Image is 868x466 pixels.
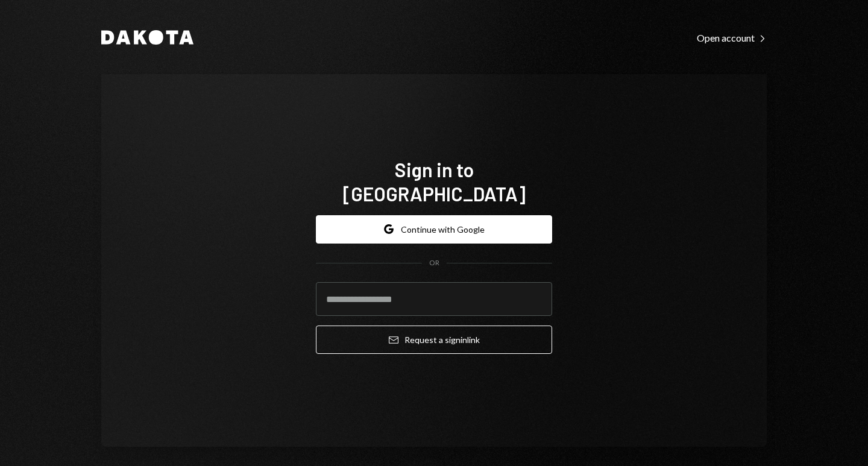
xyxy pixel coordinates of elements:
button: Request a signinlink [316,326,552,354]
div: Open account [697,32,767,44]
a: Open account [697,31,767,44]
button: Continue with Google [316,215,552,244]
h1: Sign in to [GEOGRAPHIC_DATA] [316,157,552,206]
div: OR [429,258,439,268]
